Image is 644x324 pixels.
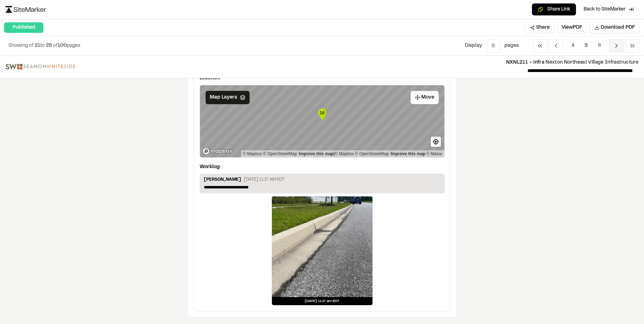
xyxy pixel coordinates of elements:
[243,151,262,156] a: Mapbox
[532,3,576,16] button: Copy share link
[202,147,233,155] a: Mapbox logo
[601,24,635,31] span: Download PDF
[465,42,482,50] p: Display
[6,6,46,13] img: logo-black-rebrand.svg
[427,151,443,156] a: Maxar
[391,151,425,156] a: Improve this map
[200,85,444,157] canvas: Map
[243,150,443,157] div: |
[263,151,297,156] a: OpenStreetMap
[200,74,445,82] p: Location:
[317,107,327,121] div: Map marker
[81,59,638,66] p: Nexton Northeast Village Infrastructure
[319,110,325,115] text: 16
[204,177,241,184] p: [PERSON_NAME]
[355,151,389,156] a: OpenStreetMap
[557,22,587,33] button: ViewPDF
[272,196,373,305] a: [DATE] 11:17 am EDT
[431,137,441,147] button: Find my location
[533,39,640,52] nav: Navigation
[6,64,75,70] img: file
[8,44,35,48] span: Showing of
[504,42,519,50] p: page s
[210,94,237,101] span: Map Layers
[506,60,545,65] span: NXNL211 - infra
[35,44,40,48] span: 21
[486,39,500,52] button: 5
[579,39,593,52] span: 5
[272,297,372,305] div: [DATE] 11:17 am EDT
[46,44,52,48] span: 25
[244,177,284,183] p: [DATE] 11:17 AM EDT
[590,22,640,33] button: Download PDF
[299,151,333,156] a: Map feedback
[584,6,626,13] span: Back to SiteMarker
[200,163,221,171] p: Worklog:
[593,39,606,52] span: 6
[410,91,439,104] button: Move
[579,3,638,16] a: Back to SiteMarker
[335,151,354,156] a: Mapbox
[525,22,554,33] button: Share
[566,39,580,52] span: 4
[8,42,80,50] p: to of pages
[4,22,43,33] div: Published
[58,44,67,48] span: 100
